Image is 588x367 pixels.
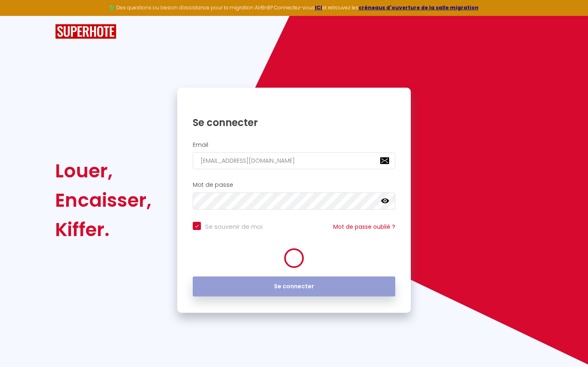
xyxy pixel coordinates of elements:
div: Encaisser, [55,186,151,215]
h2: Email [193,141,395,148]
input: Ton Email [193,152,395,169]
button: Ouvrir le widget de chat LiveChat [7,3,31,28]
div: Kiffer. [55,215,151,244]
div: Louer, [55,156,151,186]
button: Se connecter [193,276,395,297]
h2: Mot de passe [193,181,395,188]
a: créneaux d'ouverture de la salle migration [359,4,479,11]
h1: Se connecter [193,116,395,129]
img: SuperHote logo [55,24,116,39]
a: Mot de passe oublié ? [333,223,395,231]
a: ICI [315,4,322,11]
